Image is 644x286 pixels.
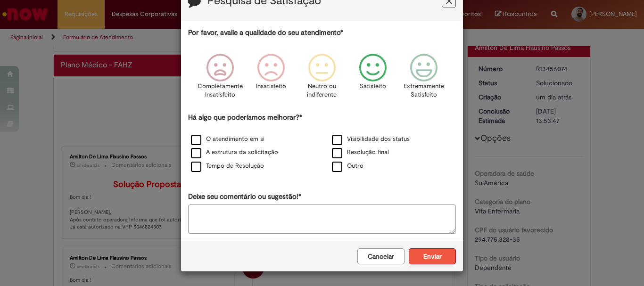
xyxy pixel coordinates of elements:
[305,82,339,99] p: Neutro ou indiferente
[400,47,448,111] div: Extremamente Satisfeito
[188,28,343,38] label: Por favor, avalie a qualidade do seu atendimento*
[409,248,456,264] button: Enviar
[198,82,243,99] p: Completamente Insatisfeito
[332,148,389,157] label: Resolução final
[188,192,301,202] label: Deixe seu comentário ou sugestão!*
[247,47,295,111] div: Insatisfeito
[404,82,444,99] p: Extremamente Satisfeito
[191,135,264,144] label: O atendimento em si
[256,82,286,91] p: Insatisfeito
[191,148,278,157] label: A estrutura da solicitação
[196,47,244,111] div: Completamente Insatisfeito
[332,162,363,171] label: Outro
[191,162,264,171] label: Tempo de Resolução
[360,82,386,91] p: Satisfeito
[357,248,405,264] button: Cancelar
[332,135,410,144] label: Visibilidade dos status
[298,47,346,111] div: Neutro ou indiferente
[349,47,397,111] div: Satisfeito
[188,113,456,173] div: Há algo que poderíamos melhorar?*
